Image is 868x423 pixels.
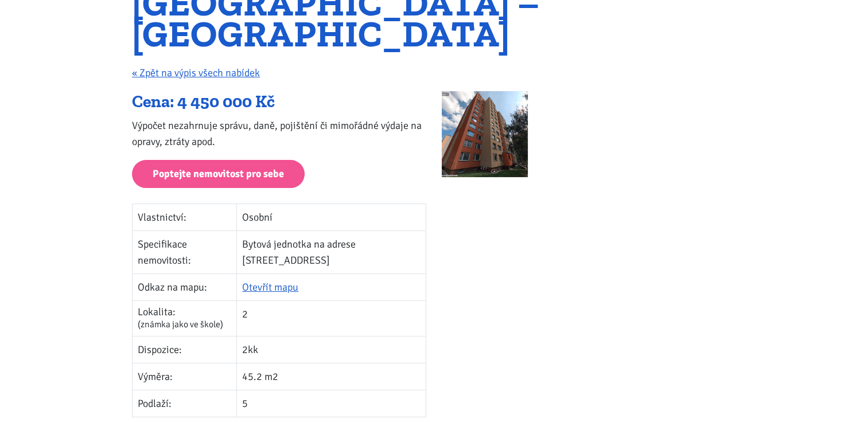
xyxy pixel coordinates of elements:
[133,203,237,230] td: Vlastnictví:
[133,273,237,300] td: Odkaz na mapu:
[132,91,426,113] div: Cena: 4 450 000 Kč
[237,300,426,336] td: 2
[237,230,426,273] td: Bytová jednotka na adrese [STREET_ADDRESS]
[133,336,237,363] td: Dispozice:
[133,300,237,336] td: Lokalita:
[138,319,223,330] span: (známka jako ve škole)
[133,390,237,417] td: Podlaží:
[132,66,260,79] a: « Zpět na výpis všech nabídek
[237,363,426,390] td: 45.2 m2
[237,336,426,363] td: 2kk
[237,203,426,230] td: Osobní
[133,363,237,390] td: Výměra:
[132,160,305,188] a: Poptejte nemovitost pro sebe
[242,281,298,293] a: Otevřít mapu
[132,117,426,150] p: Výpočet nezahrnuje správu, daně, pojištění či mimořádné výdaje na opravy, ztráty apod.
[133,230,237,273] td: Specifikace nemovitosti:
[237,390,426,417] td: 5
